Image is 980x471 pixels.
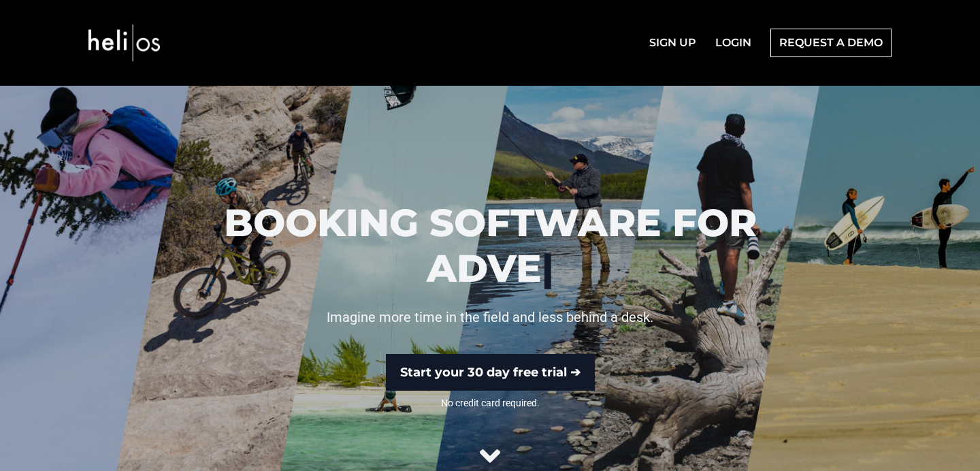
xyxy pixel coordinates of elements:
[542,245,554,291] span: |
[427,246,542,291] span: ADVE
[707,29,759,56] a: LOGIN
[88,8,160,78] img: Heli OS Logo
[193,200,788,291] h1: BOOKING SOFTWARE FOR
[193,396,788,410] span: No credit card required.
[770,29,892,57] a: REQUEST A DEMO
[386,354,595,391] a: Start your 30 day free trial ➔
[193,308,788,327] p: Imagine more time in the field and less behind a desk.
[641,29,704,56] a: SIGN UP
